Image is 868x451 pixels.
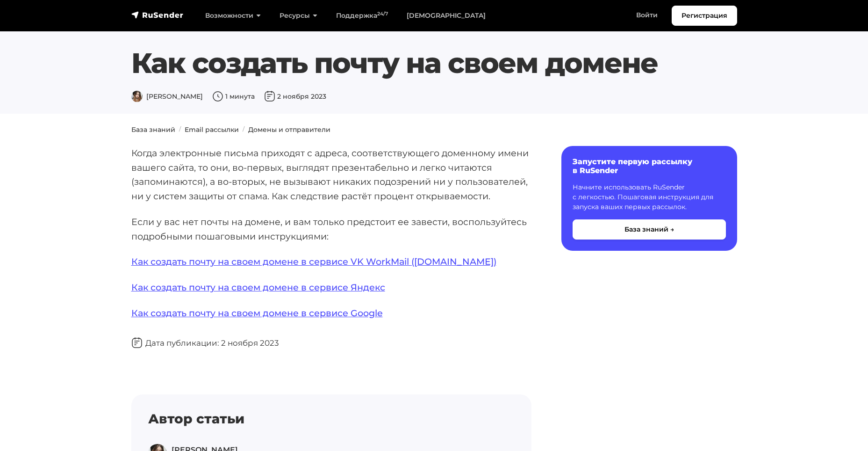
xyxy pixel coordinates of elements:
img: Время чтения [212,91,223,102]
h6: Запустите первую рассылку в RuSender [573,157,726,175]
a: Возможности [196,6,270,25]
p: Когда электронные письма приходят с адреса, соответствующего доменному имени вашего сайта, то они... [131,146,531,204]
h1: Как создать почту на своем домене [131,46,737,80]
sup: 24/7 [377,11,388,17]
a: [DEMOGRAPHIC_DATA] [397,6,495,25]
p: Начните использовать RuSender с легкостью. Пошаговая инструкция для запуска ваших первых рассылок. [573,182,726,212]
a: База знаний [131,125,175,134]
p: Если у вас нет почты на домене, и вам только предстоит ее завести, воспользуйтесь подробными поша... [131,215,531,243]
a: Запустите первую рассылку в RuSender Начните использовать RuSender с легкостью. Пошаговая инструк... [561,146,737,251]
h4: Автор статьи [148,411,515,427]
nav: breadcrumb [126,125,743,135]
a: Домены и отправители [248,125,330,134]
img: Дата публикации [264,91,275,102]
img: RuSender [131,10,184,20]
a: Регистрация [672,6,737,26]
img: Дата публикации [131,337,143,349]
a: Как создать почту на своем домене в сервисе Google [131,307,383,319]
span: 2 ноября 2023 [264,92,326,101]
a: Email рассылки [185,125,239,134]
a: Поддержка24/7 [327,6,397,25]
a: Ресурсы [270,6,327,25]
span: Дата публикации: 2 ноября 2023 [131,338,279,348]
a: Войти [627,6,667,25]
span: [PERSON_NAME] [131,92,203,101]
a: Как создать почту на своем домене в сервисе Яндекс [131,282,385,293]
span: 1 минута [212,92,255,101]
a: Как создать почту на своем домене в сервисе VK WorkMail ([DOMAIN_NAME]) [131,256,496,267]
button: База знаний → [573,219,726,240]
